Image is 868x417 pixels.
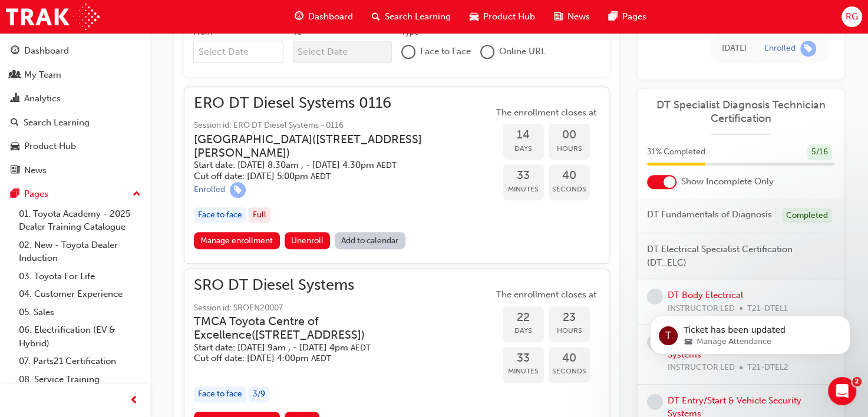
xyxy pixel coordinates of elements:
button: ERO DT Diesel Systems 0116Session id: ERO DT Diesel Systems - 0116[GEOGRAPHIC_DATA]([STREET_ADDRE... [194,97,599,254]
div: • [DATE] [61,227,94,240]
a: 06. Electrification (EV & Hybrid) [14,321,146,352]
div: Trak [42,53,59,65]
button: Messages [78,309,157,356]
a: car-iconProduct Hub [460,5,544,29]
a: 05. Sales [14,303,146,322]
h5: Cut off date: [DATE] 4:00pm [194,353,474,364]
span: Australian Eastern Daylight Time AEDT [377,160,397,170]
span: 33 [503,352,544,365]
span: Looking to enrol in a session? Remember to keep an eye on the session location or region Or searc... [42,42,618,51]
input: From [193,41,283,63]
div: Analytics [24,92,61,105]
div: Pages [24,187,48,201]
img: Trak [6,4,100,30]
span: pages-icon [609,9,618,24]
div: Profile image for Trak [14,41,37,65]
a: 07. Parts21 Certification [14,352,146,370]
div: Face to face [194,207,246,223]
span: Australian Eastern Daylight Time AEDT [311,353,331,363]
h5: Start date: [DATE] 9am , - [DATE] 4pm [194,342,474,353]
span: ERO DT Diesel Systems 0116 [194,97,493,110]
span: Australian Eastern Daylight Time AEDT [351,343,371,353]
span: car-icon [470,9,478,24]
a: 02. New - Toyota Dealer Induction [14,236,146,267]
div: News [24,164,47,177]
span: pages-icon [11,189,19,200]
span: up-icon [133,187,141,202]
div: Profile image for Trak [14,128,37,152]
div: Trak [42,271,59,283]
span: Australian Eastern Daylight Time AEDT [311,171,331,181]
button: Send us a message [54,251,181,275]
div: Search Learning [24,116,90,130]
span: Days [503,142,544,155]
div: Trak [42,184,59,196]
span: 40 [549,169,590,183]
div: • [DATE] [77,97,110,109]
div: Trak [42,140,59,153]
span: learningRecordVerb_NONE-icon [647,289,663,305]
span: Looking to enrol in a session? Remember to keep an eye on the session location or region Or searc... [42,173,552,182]
span: learningRecordVerb_ENROLL-icon [800,41,816,57]
span: Days [503,324,544,337]
button: Unenroll [285,232,331,249]
span: Seconds [549,365,590,378]
div: Close [207,5,228,26]
a: news-iconNews [544,5,599,29]
span: Product Hub [483,10,535,24]
h1: Messages [87,5,151,25]
a: Search Learning [5,112,146,134]
span: Looking to enrol in a session? Remember to keep an eye on the session location or region Or searc... [42,216,552,226]
a: 01. Toyota Academy - 2025 Dealer Training Catalogue [14,205,146,236]
a: guage-iconDashboard [285,5,362,29]
span: Dashboard [308,10,353,24]
span: RG [846,10,858,24]
button: Tickets [157,309,236,356]
div: Profile image for Trak [14,303,37,326]
button: Pages [5,183,146,205]
span: SRO DT Diesel Systems [194,279,493,292]
div: Face to face [194,386,246,402]
div: • [DATE] [61,53,94,65]
span: Hours [549,142,590,155]
span: prev-icon [130,393,138,408]
span: Face to Face [420,45,471,58]
a: Product Hub [5,135,146,157]
a: pages-iconPages [599,5,656,29]
span: search-icon [372,9,380,24]
a: 04. Customer Experience [14,285,146,303]
span: Hours [549,324,590,337]
div: 3 / 9 [249,386,269,402]
a: DT Body Electrical [668,290,743,300]
div: My Team [24,68,61,82]
span: Minutes [503,183,544,196]
div: Enrolled [194,184,225,196]
a: 03. Toyota For Life [14,267,146,286]
a: Manage enrollment [194,232,280,249]
span: Home [27,338,51,346]
div: • [DATE] [61,140,94,153]
div: Profile image for Training [14,85,37,108]
div: Profile image for Trak [14,172,37,196]
span: Show Incomplete Only [681,175,774,188]
div: Dashboard [24,44,69,58]
span: Welcome to the new Upcoming Sessions page! Interact with sessions on the calendar to view your te... [42,260,635,269]
span: Messages [95,338,140,346]
div: Training [42,97,74,109]
span: DT Fundamentals of Diagnosis [647,208,772,221]
a: My Team [5,64,146,86]
div: Product Hub [24,140,76,153]
a: DT Specialist Diagnosis Technician Certification [647,98,834,125]
span: people-icon [11,70,19,81]
span: chart-icon [11,94,19,104]
h5: Cut off date: [DATE] 5:00pm [194,171,474,182]
span: Minutes [503,365,544,378]
span: The enrollment closes at [493,288,599,302]
span: 40 [549,352,590,365]
span: news-icon [554,9,563,24]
